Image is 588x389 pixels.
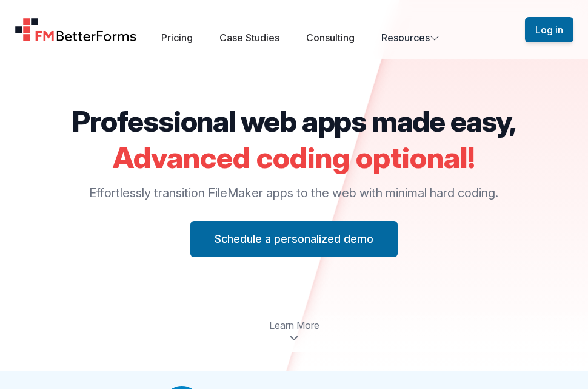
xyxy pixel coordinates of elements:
a: Pricing [161,32,193,44]
h2: Professional web apps made easy, [72,107,516,136]
a: Consulting [306,32,355,44]
a: Case Studies [219,32,279,44]
p: Effortlessly transition FileMaker apps to the web with minimal hard coding. [72,184,516,201]
button: Log in [525,17,573,42]
a: Home [15,18,137,42]
button: Resources [381,30,439,45]
span: Learn More [269,318,319,333]
button: Schedule a personalized demo [190,221,398,257]
h2: Advanced coding optional! [72,143,516,172]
